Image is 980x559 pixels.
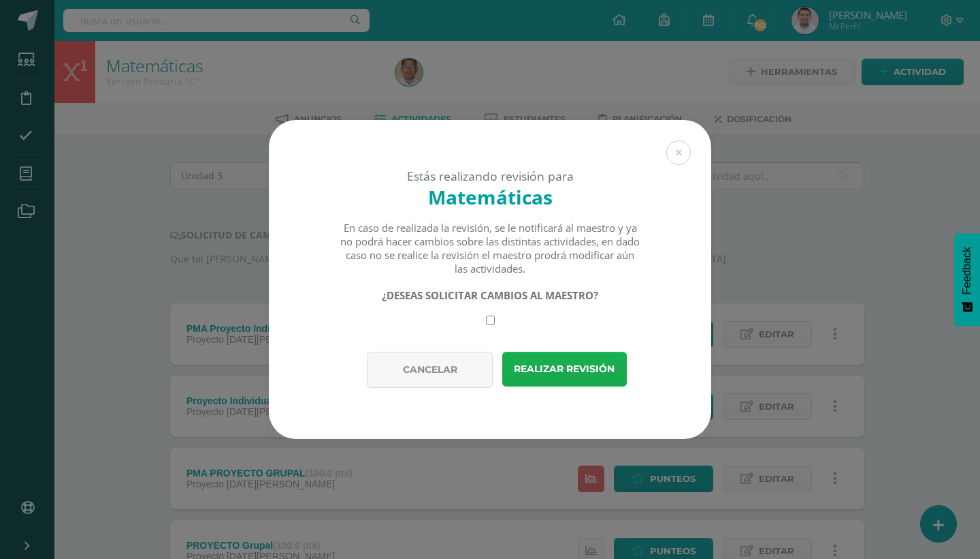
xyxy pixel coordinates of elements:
strong: Matemáticas [428,184,553,210]
div: Estás realizando revisión para [293,168,687,184]
div: En caso de realizada la revisión, se le notificará al maestro y ya no podrá hacer cambios sobre l... [340,221,641,275]
strong: ¿DESEAS SOLICITAR CAMBIOS AL MAESTRO? [382,288,598,302]
span: Feedback [961,247,973,294]
button: Realizar revisión [502,352,627,387]
input: Require changes [486,316,495,324]
button: Feedback - Mostrar encuesta [954,233,980,326]
button: Close (Esc) [666,140,691,165]
button: Cancelar [367,352,493,388]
